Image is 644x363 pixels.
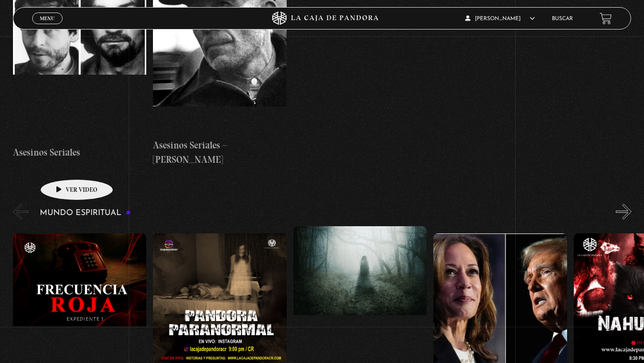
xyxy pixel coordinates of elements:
h4: Asesinos Seriales – [PERSON_NAME] [153,138,287,166]
h4: Asesinos Seriales [13,145,147,160]
h3: Mundo Espiritual [40,209,131,217]
span: Cerrar [37,23,58,30]
button: Previous [13,204,29,219]
span: Menu [40,16,55,21]
span: [PERSON_NAME] [465,16,535,21]
button: Next [616,204,631,219]
a: View your shopping cart [600,13,612,25]
a: Buscar [552,16,573,21]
